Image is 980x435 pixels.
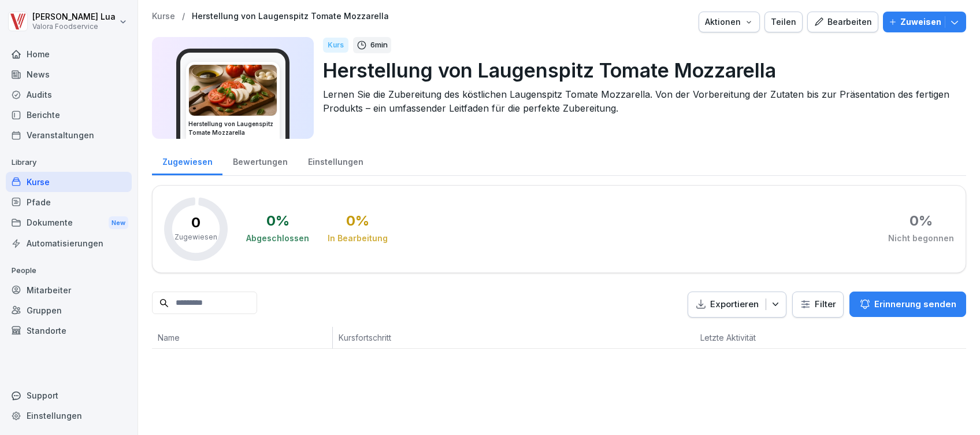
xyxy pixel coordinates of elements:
[152,146,222,175] a: Zugewiesen
[6,212,132,234] div: Dokumente
[700,331,802,344] p: Letzte Aktivität
[6,84,132,105] a: Audits
[158,331,326,344] p: Name
[6,44,132,64] a: Home
[328,233,388,244] div: In Bearbeitung
[874,298,956,311] p: Erinnerung senden
[152,12,175,21] a: Kurse
[699,12,760,32] button: Aktionen
[246,233,309,244] div: Abgeschlossen
[6,125,132,145] a: Veranstaltungen
[705,16,753,28] div: Aktionen
[323,56,957,85] p: Herstellung von Laugenspitz Tomate Mozzarella
[6,192,132,212] a: Pfade
[710,298,759,311] p: Exportieren
[849,292,966,317] button: Erinnerung senden
[192,12,389,21] a: Herstellung von Laugenspitz Tomate Mozzarella
[900,16,941,28] p: Zuweisen
[764,12,803,32] button: Teilen
[188,120,277,137] h3: Herstellung von Laugenspitz Tomate Mozzarella
[6,385,132,405] div: Support
[323,38,348,53] div: Kurs
[910,214,933,228] div: 0 %
[883,12,966,32] button: Zuweisen
[32,23,116,31] p: Valora Foodservice
[323,87,957,115] p: Lernen Sie die Zubereitung des köstlichen Laugenspitz Tomate Mozzarella. Von der Vorbereitung der...
[6,320,132,341] a: Standorte
[814,16,872,28] div: Bearbeiten
[6,64,132,84] a: News
[6,212,132,234] a: DokumenteNew
[32,12,116,22] p: [PERSON_NAME] Lua
[6,105,132,125] a: Berichte
[793,292,843,317] button: Filter
[182,12,185,21] p: /
[888,233,954,244] div: Nicht begonnen
[800,298,836,310] div: Filter
[6,280,132,300] a: Mitarbeiter
[339,331,553,344] p: Kursfortschritt
[771,16,796,28] div: Teilen
[6,405,132,426] a: Einstellungen
[346,214,369,228] div: 0 %
[191,216,201,230] p: 0
[266,214,289,228] div: 0 %
[6,153,132,172] p: Library
[6,261,132,280] p: People
[222,146,298,175] a: Bewertungen
[688,292,786,318] button: Exportieren
[6,300,132,320] a: Gruppen
[6,233,132,253] a: Automatisierungen
[370,39,388,51] p: 6 min
[807,12,878,32] button: Bearbeiten
[189,65,277,116] img: te6pcok8oir3akq8sbi4p3hf.png
[109,216,128,230] div: New
[6,172,132,192] a: Kurse
[175,232,217,242] p: Zugewiesen
[298,146,373,175] a: Einstellungen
